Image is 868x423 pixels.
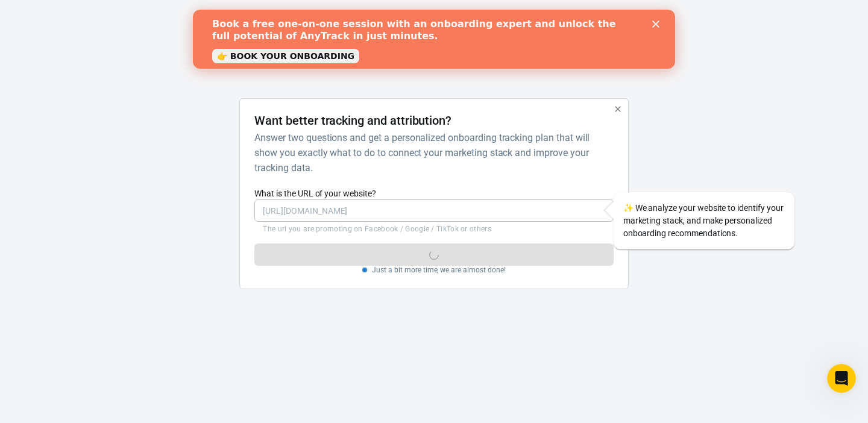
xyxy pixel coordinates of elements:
div: We analyze your website to identify your marketing stack, and make personalized onboarding recomm... [614,192,794,249]
p: The url you are promoting on Facebook / Google / TikTok or others [263,224,605,234]
p: Just a bit more time, we are almost done! [372,266,505,274]
div: AnyTrack [133,19,735,40]
iframe: Intercom live chat [827,364,856,393]
input: https://yourwebsite.com/landing-page [254,199,613,222]
span: sparkles [623,203,634,213]
iframe: Intercom live chat banner [193,10,675,69]
div: Close [459,11,471,18]
label: What is the URL of your website? [254,187,613,199]
h6: Answer two questions and get a personalized onboarding tracking plan that will show you exactly w... [254,130,608,175]
h4: Want better tracking and attribution? [254,113,451,128]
